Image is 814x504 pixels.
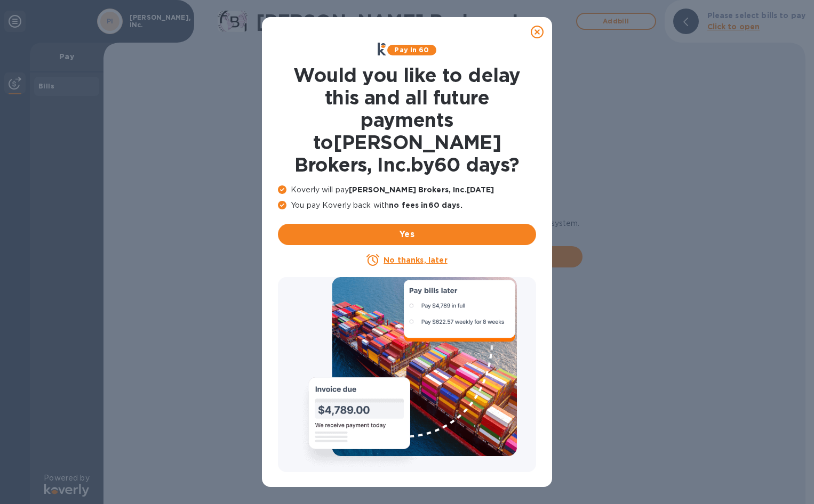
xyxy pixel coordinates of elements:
h1: Would you like to delay this and all future payments to [PERSON_NAME] Brokers, Inc. by 60 days ? [278,64,536,176]
b: [PERSON_NAME] Brokers, Inc. [DATE] [349,185,494,194]
b: no fees in 60 days . [389,201,462,209]
span: Yes [286,228,528,241]
p: Koverly will pay [278,184,536,196]
p: You pay Koverly back with [278,200,536,211]
u: No thanks, later [384,256,447,264]
b: Pay in 60 [394,46,429,54]
button: Yes [278,224,536,245]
